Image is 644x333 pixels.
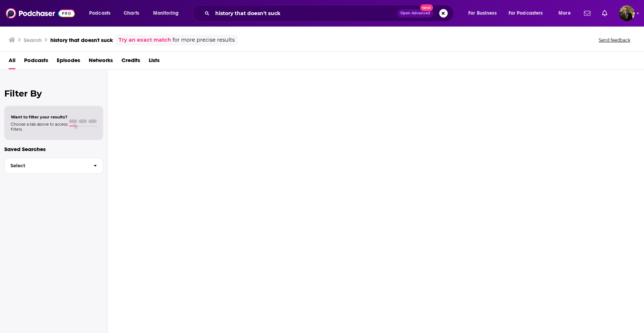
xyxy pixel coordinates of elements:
[5,163,88,168] span: Select
[172,36,235,44] span: for more precise results
[11,122,68,132] span: Choose a tab above to access filters.
[6,6,75,20] img: Podchaser - Follow, Share and Rate Podcasts
[57,55,80,69] a: Episodes
[89,8,110,18] span: Podcasts
[504,8,553,19] button: open menu
[121,55,140,69] a: Credits
[619,5,635,21] img: User Profile
[4,158,103,174] button: Select
[9,55,15,69] a: All
[149,55,160,69] a: Lists
[50,37,113,43] h3: history that doesn't suck
[397,9,433,18] button: Open AdvancedNew
[124,8,139,18] span: Charts
[597,37,632,43] button: Send feedback
[558,8,571,18] span: More
[119,8,143,19] a: Charts
[4,146,103,153] p: Saved Searches
[4,88,103,99] h2: Filter By
[463,8,506,19] button: open menu
[11,114,68,119] span: Want to filter your results?
[509,8,543,18] span: For Podcasters
[619,5,635,21] span: Logged in as david40333
[153,8,179,18] span: Monitoring
[468,8,497,18] span: For Business
[119,36,171,44] a: Try an exact match
[84,8,120,19] button: open menu
[400,11,430,15] span: Open Advanced
[24,55,48,69] a: Podcasts
[619,5,635,21] button: Show profile menu
[553,8,580,19] button: open menu
[148,8,188,19] button: open menu
[581,7,593,19] a: Show notifications dropdown
[24,37,42,43] h3: Search
[420,4,433,11] span: New
[199,5,461,22] div: Search podcasts, credits, & more...
[599,7,610,19] a: Show notifications dropdown
[89,55,113,69] a: Networks
[212,8,397,19] input: Search podcasts, credits, & more...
